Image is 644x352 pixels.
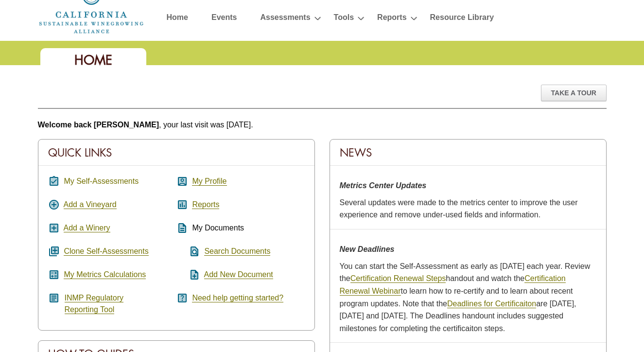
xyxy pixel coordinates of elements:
[377,11,406,28] a: Reports
[340,260,596,335] p: You can start the Self-Assessment as early as [DATE] each year. Review the handout and watch the ...
[176,269,200,281] i: note_add
[48,269,60,281] i: calculate
[204,247,270,256] a: Search Documents
[204,270,273,279] a: Add New Document
[38,121,159,129] b: Welcome back [PERSON_NAME]
[48,246,60,257] i: queue
[176,199,188,211] i: assessment
[340,274,566,296] a: Certification Renewal Webinar
[176,246,200,257] i: find_in_page
[48,199,60,211] i: add_circle
[541,85,607,101] div: Take A Tour
[340,198,578,219] span: Several updates were made to the metrics center to improve the user experience and remove under-u...
[447,299,536,308] a: Deadlines for Certificaiton
[192,224,244,232] span: My Documents
[340,181,427,190] strong: Metrics Center Updates
[167,11,188,28] a: Home
[64,177,139,186] a: My Self-Assessments
[192,200,219,209] a: Reports
[334,11,354,28] a: Tools
[192,177,226,186] a: My Profile
[192,294,283,302] a: Need help getting started?
[64,247,148,256] a: Clone Self-Assessments
[64,200,117,209] a: Add a Vineyard
[64,224,110,232] a: Add a Winery
[176,292,188,304] i: help_center
[176,222,188,234] i: description
[65,294,124,314] a: INMP RegulatoryReporting Tool
[38,140,314,166] div: Quick Links
[350,274,446,283] a: Certification Renewal Steps
[38,119,607,131] p: , your last visit was [DATE].
[64,270,146,279] a: My Metrics Calculations
[340,245,395,253] strong: New Deadlines
[48,176,60,187] i: assignment_turned_in
[176,176,188,187] i: account_box
[48,222,60,234] i: add_box
[74,52,112,69] span: Home
[260,11,310,28] a: Assessments
[430,11,494,28] a: Resource Library
[211,11,237,28] a: Events
[330,140,606,166] div: News
[48,292,60,304] i: article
